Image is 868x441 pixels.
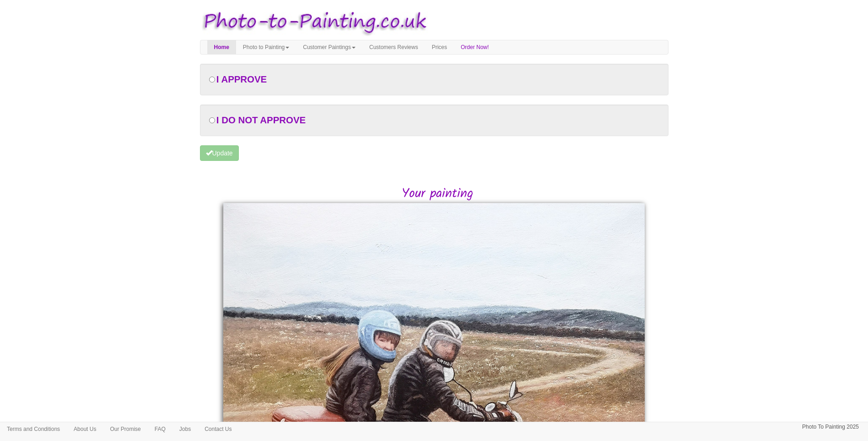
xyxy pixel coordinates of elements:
[195,5,430,40] img: Photo to Painting
[198,422,238,436] a: Contact Us
[207,40,236,54] a: Home
[296,40,362,54] a: Customer Paintings
[236,40,296,54] a: Photo to Painting
[216,74,267,84] span: I APPROVE
[425,40,454,54] a: Prices
[173,422,198,436] a: Jobs
[362,40,425,54] a: Customers Reviews
[148,422,173,436] a: FAQ
[207,187,669,201] h2: Your painting
[67,422,103,436] a: About Us
[103,422,147,436] a: Our Promise
[802,422,859,432] p: Photo To Painting 2025
[216,115,306,125] span: I DO NOT APPROVE
[454,40,496,54] a: Order Now!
